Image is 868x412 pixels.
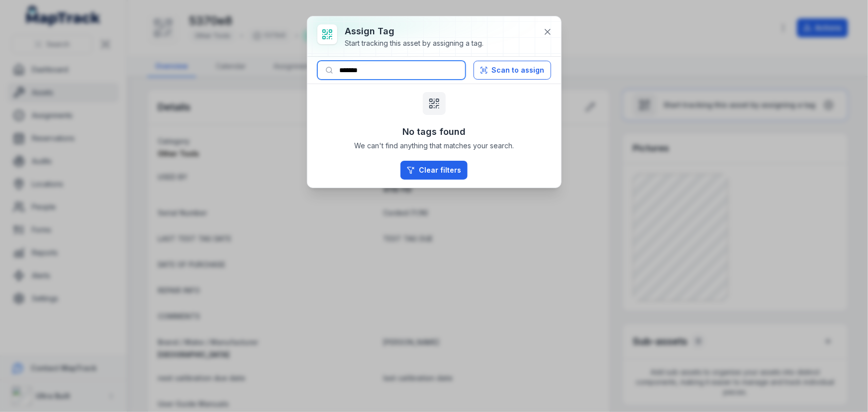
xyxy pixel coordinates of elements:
h3: No tags found [402,125,466,139]
h3: Assign tag [345,24,484,38]
button: Scan to assign [474,61,551,80]
span: We can't find anything that matches your search. [354,141,514,151]
button: Clear filters [400,161,468,180]
div: Start tracking this asset by assigning a tag. [345,38,484,48]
